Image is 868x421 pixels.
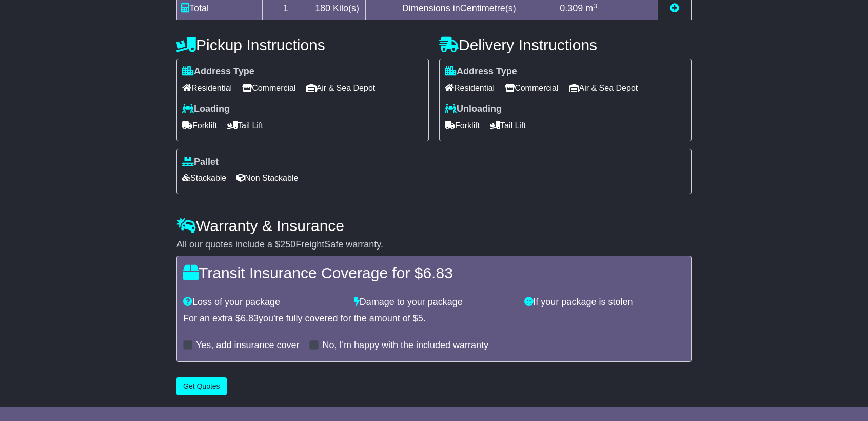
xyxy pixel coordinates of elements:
[349,297,520,308] div: Damage to your package
[505,80,558,96] span: Commercial
[569,80,638,96] span: Air & Sea Depot
[445,66,517,78] label: Address Type
[670,3,679,13] a: Add new item
[322,340,488,351] label: No, I'm happy with the included warranty
[182,170,226,186] span: Stackable
[519,297,690,308] div: If your package is stolen
[585,3,597,13] span: m
[445,104,502,115] label: Unloading
[176,36,429,53] h4: Pickup Instructions
[439,36,692,53] h4: Delivery Instructions
[196,340,299,351] label: Yes, add insurance cover
[182,157,219,168] label: Pallet
[176,217,692,234] h4: Warranty & Insurance
[445,80,495,96] span: Residential
[182,80,232,96] span: Residential
[176,377,227,395] button: Get Quotes
[242,80,295,96] span: Commercial
[445,118,480,133] span: Forklift
[280,239,295,250] span: 250
[176,239,692,251] div: All our quotes include a $ FreightSafe warranty.
[227,118,263,133] span: Tail Lift
[182,118,217,133] span: Forklift
[490,118,526,133] span: Tail Lift
[315,3,330,13] span: 180
[183,313,685,324] div: For an extra $ you're fully covered for the amount of $ .
[236,170,298,186] span: Non Stackable
[183,264,685,281] h4: Transit Insurance Coverage for $
[423,264,452,281] span: 6.83
[560,3,583,13] span: 0.309
[241,313,259,323] span: 6.83
[593,2,597,10] sup: 3
[178,297,349,308] div: Loss of your package
[182,104,230,115] label: Loading
[182,66,254,78] label: Address Type
[418,313,423,323] span: 5
[306,80,376,96] span: Air & Sea Depot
